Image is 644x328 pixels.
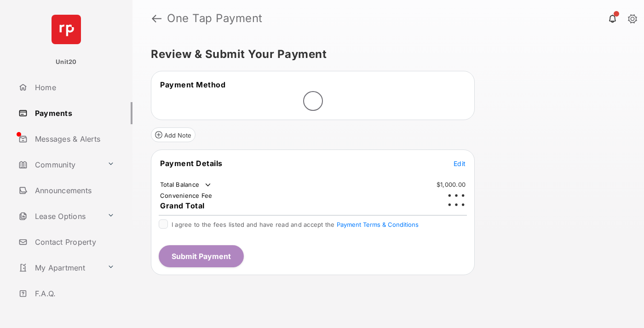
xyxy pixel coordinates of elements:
[56,58,77,67] p: Unit20
[337,221,419,228] button: I agree to the fees listed and have read and accept the
[160,191,213,200] td: Convenience Fee
[436,180,466,189] td: $1,000.00
[454,160,466,167] span: Edit
[151,127,195,142] button: Add Note
[15,102,132,124] a: Payments
[160,159,223,168] span: Payment Details
[15,128,132,150] a: Messages & Alerts
[15,76,132,98] a: Home
[15,231,132,253] a: Contact Property
[15,179,132,201] a: Announcements
[172,221,419,228] span: I agree to the fees listed and have read and accept the
[160,80,225,89] span: Payment Method
[15,282,132,305] a: F.A.Q.
[15,154,103,176] a: Community
[52,15,81,44] img: svg+xml;base64,PHN2ZyB4bWxucz0iaHR0cDovL3d3dy53My5vcmcvMjAwMC9zdmciIHdpZHRoPSI2NCIgaGVpZ2h0PSI2NC...
[15,257,103,279] a: My Apartment
[151,49,618,60] h5: Review & Submit Your Payment
[160,201,205,210] span: Grand Total
[167,13,263,24] strong: One Tap Payment
[454,159,466,168] button: Edit
[15,205,103,227] a: Lease Options
[159,245,244,267] button: Submit Payment
[160,180,213,190] td: Total Balance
